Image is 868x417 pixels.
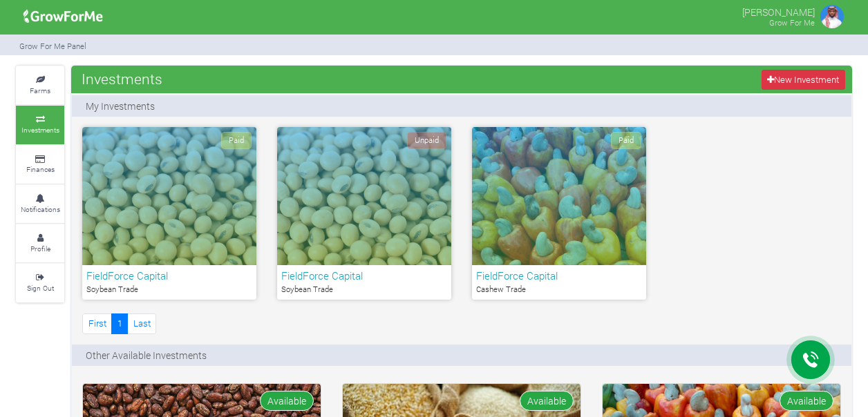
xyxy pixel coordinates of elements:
a: Notifications [16,185,64,223]
small: Grow For Me Panel [19,41,86,51]
a: Sign Out [16,264,64,302]
a: Profile [16,224,64,262]
a: Last [127,313,156,333]
small: Profile [30,244,50,253]
p: Other Available Investments [86,348,207,362]
span: Available [780,391,833,411]
span: Available [260,391,314,411]
span: Unpaid [407,132,446,149]
small: Grow For Me [769,17,815,28]
p: Soybean Trade [281,284,447,295]
img: growforme image [19,3,108,30]
h6: FieldForce Capital [281,269,447,282]
p: My Investments [86,99,155,113]
span: Paid [611,132,641,149]
small: Farms [30,86,50,95]
a: First [82,313,112,333]
small: Notifications [21,204,60,214]
h6: FieldForce Capital [86,269,252,282]
a: Unpaid FieldForce Capital Soybean Trade [277,127,451,300]
span: Paid [221,132,252,149]
a: Finances [16,146,64,184]
span: Investments [78,65,166,93]
small: Investments [21,125,59,135]
a: 1 [111,313,128,333]
p: Cashew Trade [476,284,642,295]
h6: FieldForce Capital [476,269,642,282]
a: Investments [16,106,64,144]
a: Paid FieldForce Capital Soybean Trade [82,127,256,300]
img: growforme image [818,3,846,30]
p: [PERSON_NAME] [742,3,815,19]
span: Available [520,391,574,411]
nav: Page Navigation [82,313,156,333]
a: Paid FieldForce Capital Cashew Trade [472,127,646,300]
p: Soybean Trade [86,284,252,295]
a: Farms [16,66,64,104]
a: New Investment [762,70,845,90]
small: Finances [26,164,55,174]
small: Sign Out [27,283,54,293]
